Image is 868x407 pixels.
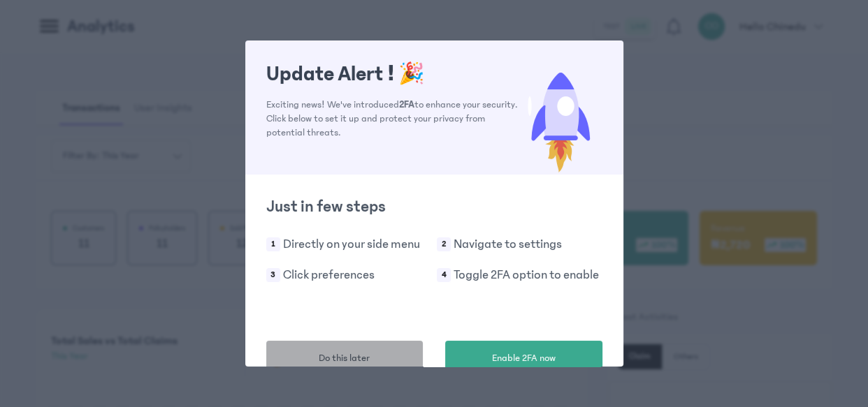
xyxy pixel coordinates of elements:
span: 3 [266,268,280,282]
h2: Just in few steps [266,195,602,218]
span: 1 [266,237,280,251]
span: 🎉 [398,62,424,86]
h1: Update Alert ! [266,61,519,87]
span: Do this later [319,351,370,366]
p: Navigate to settings [454,235,562,254]
span: 4 [437,268,451,282]
p: Toggle 2FA option to enable [454,265,599,285]
p: Click preferences [283,265,375,285]
button: Do this later [266,341,424,376]
span: 2 [437,237,451,251]
span: 2FA [399,99,414,110]
p: Exciting news! We've introduced to enhance your security. Click below to set it up and protect yo... [266,98,519,140]
p: Directly on your side menu [283,235,420,254]
button: Enable 2FA now [445,341,602,376]
span: Enable 2FA now [492,351,556,366]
